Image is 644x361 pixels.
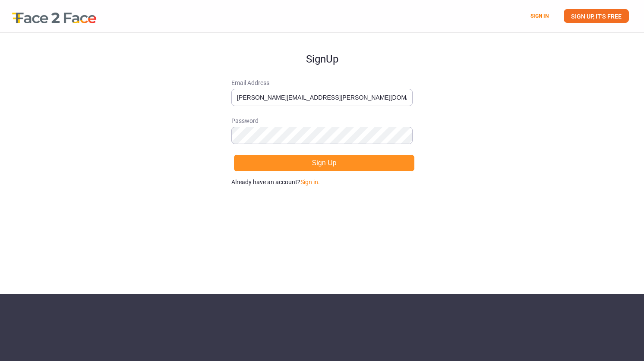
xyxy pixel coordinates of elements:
button: Sign Up [234,154,415,172]
a: Sign in. [300,179,320,185]
p: Already have an account? [231,178,413,186]
a: SIGN UP, IT'S FREE [564,9,629,23]
span: Email Address [231,78,413,87]
input: Email Address [231,89,413,106]
h1: Sign Up [231,33,413,65]
input: Password [231,127,413,144]
a: SIGN IN [530,13,549,19]
span: Password [231,116,413,125]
